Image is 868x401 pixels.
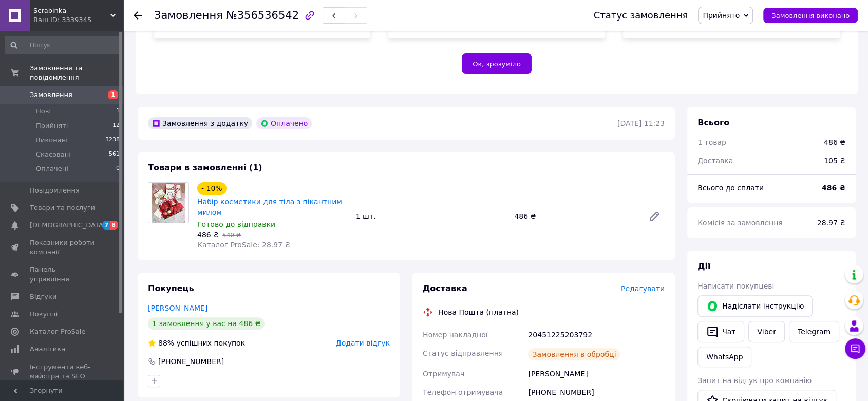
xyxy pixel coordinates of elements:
span: 88% [158,339,174,347]
span: Інструменти веб-майстра та SEO [30,362,95,381]
span: Прийняті [36,121,68,130]
button: Чат [697,321,744,342]
span: Номер накладної [423,331,488,339]
span: Товари та послуги [30,203,95,213]
div: - 10% [197,182,227,195]
button: Надіслати інструкцію [697,295,813,317]
span: Нові [36,107,51,116]
div: Замовлення з додатку [148,117,252,129]
span: Повідомлення [30,186,80,195]
span: Відгуки [30,292,56,301]
span: Аналітика [30,345,65,354]
img: Набір косметики для тіла з пікантним милом [152,183,185,223]
span: №356536542 [226,9,299,22]
span: Покупець [148,283,194,293]
span: Отримувач [423,370,464,378]
a: [PERSON_NAME] [148,304,207,312]
span: Готово до відправки [197,220,275,228]
div: 105 ₴ [818,149,852,172]
span: 0 [116,164,120,174]
div: успішних покупок [148,338,245,348]
time: [DATE] 11:23 [617,119,665,127]
div: Оплачено [256,117,312,129]
div: Нова Пошта (платна) [436,307,521,317]
span: Каталог ProSale [30,327,85,336]
span: Всього до сплати [697,184,764,192]
div: Повернутися назад [134,10,142,21]
div: [PERSON_NAME] [526,365,667,383]
span: 3238 [105,136,120,145]
span: Покупці [30,310,58,319]
div: 486 ₴ [510,209,640,223]
span: Дії [697,261,710,271]
span: 1 [116,107,120,116]
div: Статус замовлення [594,10,688,21]
span: Всього [697,118,729,127]
span: Написати покупцеві [697,282,774,290]
span: Статус відправлення [423,349,503,357]
span: 7 [102,221,110,230]
span: Оплачені [36,164,68,174]
span: Ок, зрозуміло [473,60,521,68]
a: Набір косметики для тіла з пікантним милом [197,198,342,216]
span: Редагувати [621,284,665,293]
span: Телефон отримувача [423,388,503,396]
div: 1 шт. [352,209,511,223]
button: Ок, зрозуміло [462,53,532,74]
span: 1 [108,90,118,99]
span: Панель управління [30,265,95,283]
b: 486 ₴ [822,184,845,192]
span: 1 товар [697,138,726,146]
button: Замовлення виконано [763,8,858,23]
span: Замовлення виконано [771,12,850,20]
span: Товари в замовленні (1) [148,163,262,173]
span: 28.97 ₴ [817,219,845,227]
span: [DEMOGRAPHIC_DATA] [30,221,106,230]
a: Telegram [789,321,839,342]
span: Замовлення та повідомлення [30,64,123,82]
span: 540 ₴ [222,232,241,239]
span: 8 [110,221,118,230]
span: Каталог ProSale: 28.97 ₴ [197,241,290,249]
span: 486 ₴ [197,231,219,239]
a: Редагувати [644,206,665,226]
span: Прийнято [703,11,740,20]
div: Замовлення в обробці [528,348,620,360]
div: 486 ₴ [824,137,845,147]
a: Viber [748,321,784,342]
span: Комісія за замовлення [697,219,783,227]
span: Доставка [423,283,467,293]
span: Замовлення [30,90,72,100]
div: 20451225203792 [526,326,667,344]
div: [PHONE_NUMBER] [157,356,225,367]
a: WhatsApp [697,347,751,367]
span: Scrabinka [33,6,110,15]
input: Пошук [5,36,121,54]
span: 561 [109,150,120,159]
button: Чат з покупцем [845,338,865,359]
span: Додати відгук [336,339,390,347]
div: Ваш ID: 3339345 [33,15,123,25]
span: Доставка [697,157,733,165]
span: Показники роботи компанії [30,238,95,257]
span: Замовлення [154,9,223,22]
span: Запит на відгук про компанію [697,376,812,385]
span: Виконані [36,136,68,145]
span: Скасовані [36,150,71,159]
span: 12 [112,121,120,130]
div: 1 замовлення у вас на 486 ₴ [148,317,265,330]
